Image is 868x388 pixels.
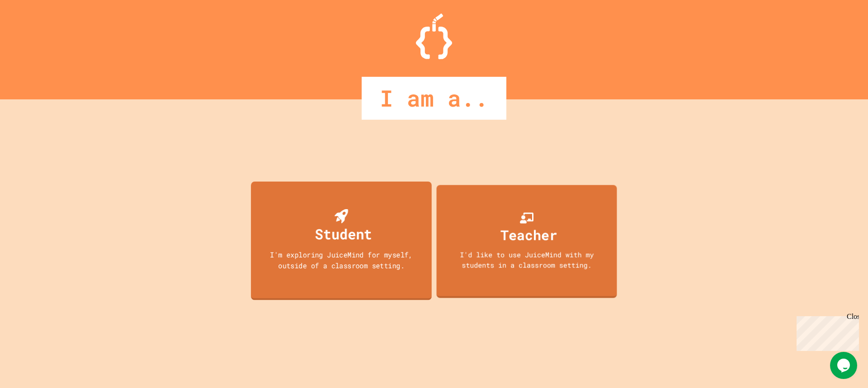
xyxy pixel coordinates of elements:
iframe: chat widget [793,313,859,351]
div: I am a.. [362,77,506,120]
div: I'd like to use JuiceMind with my students in a classroom setting. [445,249,608,270]
div: Teacher [500,224,557,245]
div: I'm exploring JuiceMind for myself, outside of a classroom setting. [260,249,423,271]
iframe: chat widget [830,352,859,379]
div: Chat with us now!Close [4,4,62,57]
div: Student [315,223,372,244]
img: Logo.svg [416,14,452,59]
